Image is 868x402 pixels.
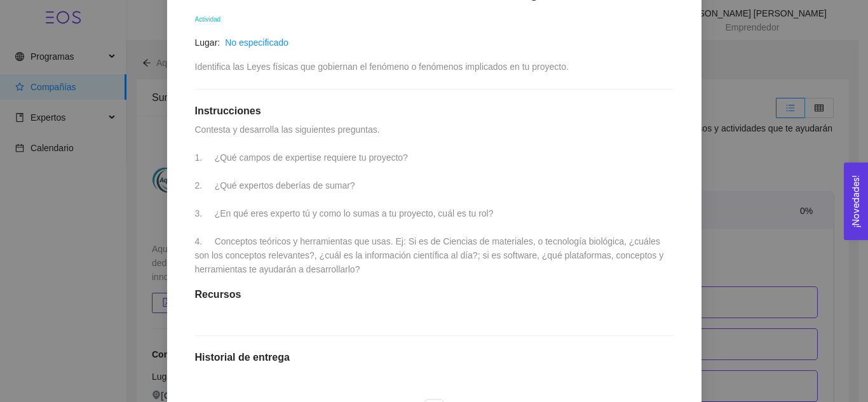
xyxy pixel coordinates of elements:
h1: Historial de entrega [195,351,674,364]
span: Actividad [195,16,221,23]
a: No especificado [225,37,288,48]
button: Open Feedback Widget [844,163,868,240]
span: Contesta y desarrolla las siguientes preguntas. 1. ¿Qué campos de expertise requiere tu proyecto?... [195,124,667,274]
article: Lugar: [195,36,220,50]
span: Identifica las Leyes físicas que gobiernan el fenómeno o fenómenos implicados en tu proyecto. [195,62,569,72]
h1: Instrucciones [195,105,674,117]
h1: Recursos [195,288,674,301]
